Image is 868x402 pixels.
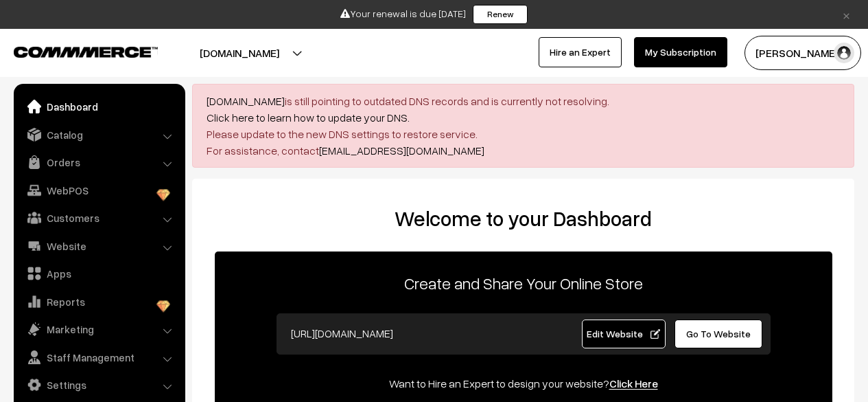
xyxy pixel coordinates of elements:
[686,328,751,339] span: Go To Website
[192,84,854,168] div: is still pointing to outdated DNS records and is currently not resolving. Please update to the ne...
[17,261,180,286] a: Apps
[14,43,134,59] a: COMMMERCE
[17,94,180,119] a: Dashboard
[17,345,180,370] a: Staff Management
[834,43,854,63] img: user
[17,205,180,230] a: Customers
[17,234,180,258] a: Website
[207,111,410,124] a: Click here to learn how to update your DNS.
[152,36,327,70] button: [DOMAIN_NAME]
[5,5,863,24] div: Your renewal is due [DATE]
[207,94,285,108] a: [DOMAIN_NAME]
[206,206,841,231] h2: Welcome to your Dashboard
[215,375,832,392] div: Want to Hire an Expert to design your website?
[17,317,180,342] a: Marketing
[17,150,180,175] a: Orders
[473,5,528,24] a: Renew
[837,6,856,23] a: ×
[17,372,180,397] a: Settings
[14,47,158,57] img: COMMMERCE
[17,178,180,203] a: WebPOS
[587,328,660,339] span: Edit Website
[744,36,861,70] button: [PERSON_NAME]
[17,289,180,314] a: Reports
[634,37,727,67] a: My Subscription
[539,37,622,67] a: Hire an Expert
[215,271,832,295] p: Create and Share Your Online Store
[17,122,180,147] a: Catalog
[675,320,763,348] a: Go To Website
[609,377,658,390] a: Click Here
[582,320,666,348] a: Edit Website
[319,144,484,157] a: [EMAIL_ADDRESS][DOMAIN_NAME]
